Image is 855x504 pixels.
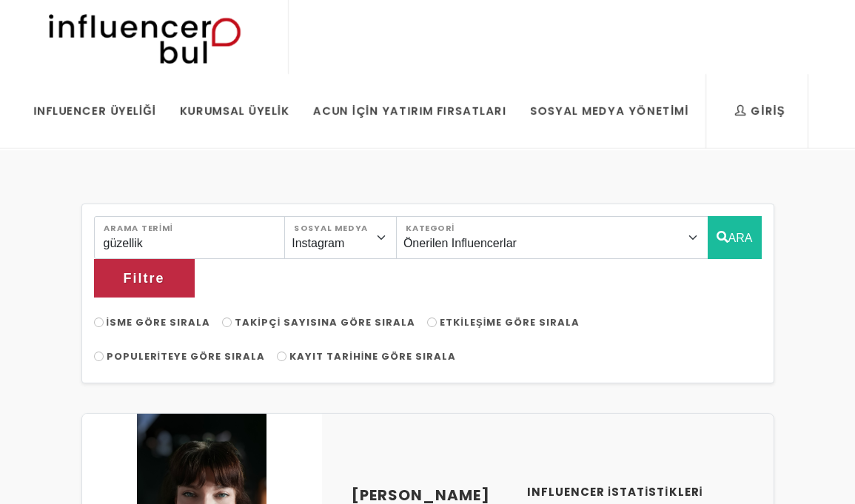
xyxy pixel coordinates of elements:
[289,349,456,363] span: Kayıt Tarihine Göre Sırala
[180,103,289,119] div: Kurumsal Üyelik
[107,315,211,329] span: İsme Göre Sırala
[124,266,165,291] span: Filtre
[33,103,156,119] div: Influencer Üyeliği
[94,352,104,361] input: Populeriteye Göre Sırala
[708,216,762,259] button: ARA
[313,103,506,119] div: Acun İçin Yatırım Fırsatları
[235,315,415,329] span: Takipçi Sayısına Göre Sırala
[530,103,688,119] div: Sosyal Medya Yönetimi
[222,317,232,327] input: Takipçi Sayısına Göre Sırala
[723,74,796,148] a: Giriş
[302,74,517,148] a: Acun İçin Yatırım Fırsatları
[427,317,437,327] input: Etkileşime Göre Sırala
[94,317,104,327] input: İsme Göre Sırala
[519,74,700,148] a: Sosyal Medya Yönetimi
[169,74,301,148] a: Kurumsal Üyelik
[277,352,286,361] input: Kayıt Tarihine Göre Sırala
[440,315,580,329] span: Etkileşime Göre Sırala
[22,74,167,148] a: Influencer Üyeliği
[107,349,266,363] span: Populeriteye Göre Sırala
[94,259,195,298] button: Filtre
[94,216,286,259] input: Search..
[734,103,785,119] div: Giriş
[527,484,756,501] h4: Influencer İstatistikleri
